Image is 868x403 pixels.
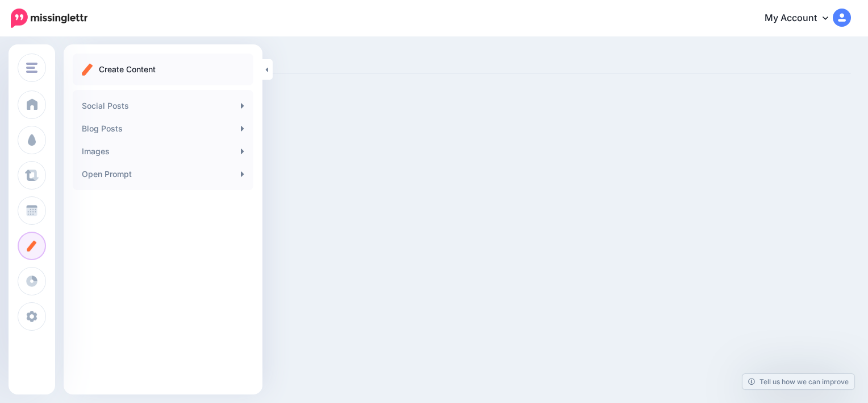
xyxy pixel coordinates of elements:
[26,63,37,73] img: menu.png
[77,94,249,117] a: Social Posts
[11,9,87,28] img: Missinglettr
[82,63,93,76] img: create.png
[77,117,249,140] a: Blog Posts
[99,63,156,76] p: Create Content
[742,374,854,389] a: Tell us how we can improve
[753,5,851,32] a: My Account
[77,163,249,186] a: Open Prompt
[77,140,249,163] a: Images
